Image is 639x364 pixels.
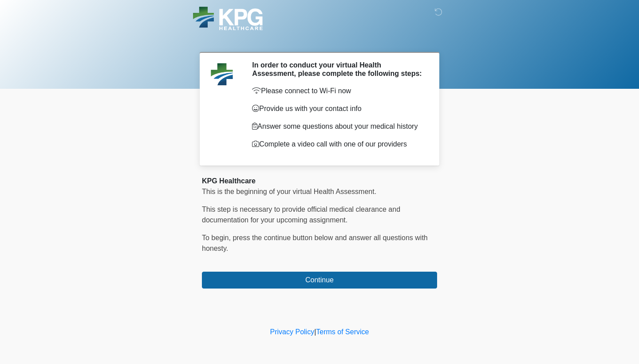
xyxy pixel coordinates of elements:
[270,328,315,336] a: Privacy Policy
[202,234,428,252] span: To begin, ﻿﻿﻿﻿﻿﻿﻿﻿﻿﻿﻿﻿﻿﻿﻿﻿﻿press the continue button below and answer all questions with honesty.
[252,103,424,114] p: Provide us with your contact info
[252,121,424,132] p: Answer some questions about your medical history
[202,206,400,224] span: This step is necessary to provide official medical clearance and documentation for your upcoming ...
[202,188,376,195] span: This is the beginning of your virtual Health Assessment.
[202,176,437,186] div: KPG Healthcare
[209,61,235,87] img: Agent Avatar
[316,328,369,336] a: Terms of Service
[202,272,437,289] button: Continue
[252,86,424,96] p: Please connect to Wi-Fi now
[195,32,444,48] h1: ‎ ‎ ‎
[193,7,263,30] img: KPG Healthcare Logo
[252,61,424,78] h2: In order to conduct your virtual Health Assessment, please complete the following steps:
[314,328,316,336] a: |
[252,139,424,150] p: Complete a video call with one of our providers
